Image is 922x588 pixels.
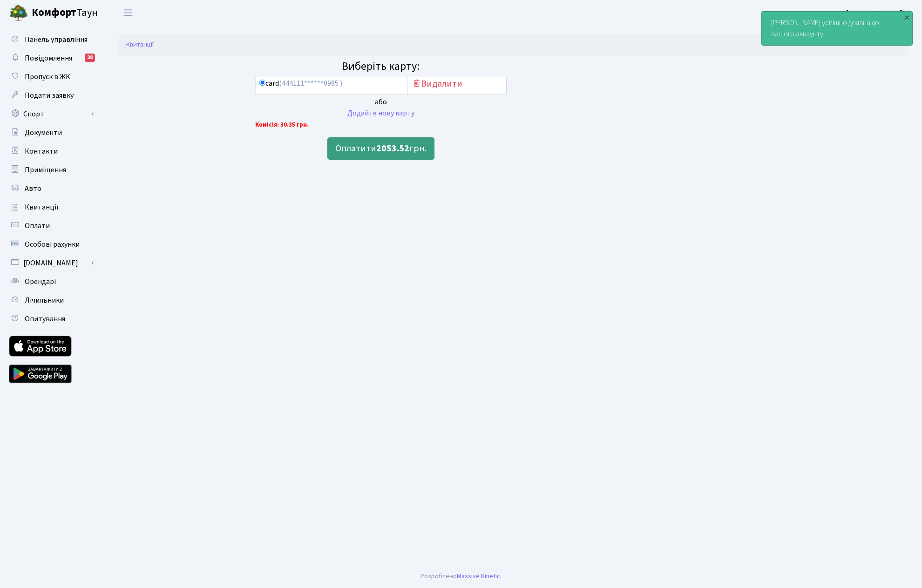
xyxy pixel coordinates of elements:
span: Приміщення [25,165,66,175]
a: Пропуск в ЖК [5,68,98,86]
a: Опитування [5,310,98,328]
h4: Виберіть карту: [255,60,507,74]
b: Комісія: 30.35 грн. [255,121,309,129]
a: Лічильники [5,291,98,310]
button: Оплатити2053.52грн. [327,137,434,160]
span: Квитанції [25,202,59,212]
span: Повідомлення [25,53,72,63]
span: Контакти [25,146,58,156]
div: 28 [85,54,95,62]
a: Документи [5,123,98,142]
span: Особові рахунки [25,239,80,250]
span: Орендарі [25,277,56,287]
span: Документи [25,128,62,138]
span: Опитування [25,314,65,324]
span: Авто [25,183,41,194]
a: [DOMAIN_NAME] [5,254,98,272]
h5: Видалити [412,78,502,89]
a: [PERSON_NAME] В. [846,7,911,19]
a: Спорт [5,105,98,123]
b: 2053.52 [376,142,409,155]
a: Особові рахунки [5,235,98,254]
a: Авто [5,179,98,198]
div: × [902,13,911,22]
a: Massive Kinetic [457,571,500,581]
span: Оплати [25,221,50,231]
span: Панель управління [25,34,88,45]
div: Додайте нову карту [255,108,507,119]
div: або [255,96,507,108]
a: Приміщення [5,161,98,179]
div: Розроблено . [420,571,502,581]
div: [PERSON_NAME] успішно додана до вашого аккаунту [762,12,912,45]
label: card [259,78,342,89]
span: Подати заявку [25,90,74,101]
a: Оплати [5,216,98,235]
span: Лічильники [25,295,64,305]
img: logo.png [9,4,28,22]
a: Квитанції [5,198,98,216]
a: Орендарі [5,272,98,291]
button: Переключити навігацію [116,5,140,20]
a: Квитанції [126,40,154,49]
a: Контакти [5,142,98,161]
a: Панель управління [5,30,98,49]
span: Пропуск в ЖК [25,72,70,82]
a: Повідомлення28 [5,49,98,68]
a: Подати заявку [5,86,98,105]
span: Таун [32,5,98,21]
b: Комфорт [32,5,76,20]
